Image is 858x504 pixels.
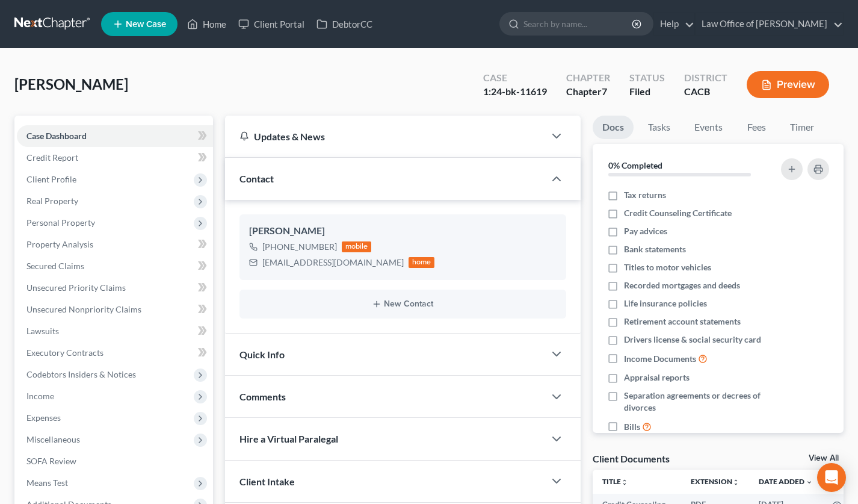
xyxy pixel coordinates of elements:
[654,13,694,35] a: Help
[26,326,59,336] span: Lawsuits
[26,478,68,488] span: Means Test
[14,75,128,93] span: [PERSON_NAME]
[621,479,628,486] i: unfold_more
[608,160,662,170] strong: 0% Completed
[17,342,213,364] a: Executory Contracts
[17,234,213,255] a: Property Analysis
[17,125,213,147] a: Case Dashboard
[26,456,76,466] span: SOFA Review
[26,152,78,163] span: Credit Report
[249,224,557,238] div: [PERSON_NAME]
[17,147,213,169] a: Credit Report
[624,243,686,255] span: Bank statements
[409,257,435,268] div: home
[239,130,531,143] div: Updates & News
[26,261,84,271] span: Secured Claims
[310,13,378,35] a: DebtorCC
[126,20,166,29] span: New Case
[342,241,372,252] div: mobile
[26,369,136,379] span: Codebtors Insiders & Notices
[684,85,727,99] div: CACB
[26,174,76,184] span: Client Profile
[624,372,690,384] span: Appraisal reports
[696,13,843,35] a: Law Office of [PERSON_NAME]
[239,433,338,444] span: Hire a Virtual Paralegal
[17,299,213,320] a: Unsecured Nonpriority Claims
[239,349,285,360] span: Quick Info
[624,279,740,291] span: Recorded mortgages and deeds
[593,452,670,465] div: Client Documents
[780,116,824,139] a: Timer
[26,217,95,228] span: Personal Property
[691,477,739,486] a: Extensionunfold_more
[181,13,232,35] a: Home
[26,347,103,358] span: Executory Contracts
[737,116,776,139] a: Fees
[685,116,732,139] a: Events
[26,239,93,249] span: Property Analysis
[262,257,404,269] div: [EMAIL_ADDRESS][DOMAIN_NAME]
[17,320,213,342] a: Lawsuits
[239,391,286,402] span: Comments
[483,71,547,85] div: Case
[624,225,667,237] span: Pay advices
[239,476,295,487] span: Client Intake
[809,454,839,462] a: View All
[624,353,696,365] span: Income Documents
[602,86,607,97] span: 7
[239,173,274,184] span: Contact
[817,463,846,492] div: Open Intercom Messenger
[624,297,707,310] span: Life insurance policies
[17,450,213,472] a: SOFA Review
[26,131,87,141] span: Case Dashboard
[747,71,829,98] button: Preview
[806,479,813,486] i: expand_more
[566,71,610,85] div: Chapter
[249,299,557,309] button: New Contact
[629,85,665,99] div: Filed
[624,261,711,273] span: Titles to motor vehicles
[26,434,80,444] span: Miscellaneous
[602,477,628,486] a: Titleunfold_more
[624,207,732,219] span: Credit Counseling Certificate
[638,116,680,139] a: Tasks
[262,241,337,253] div: [PHONE_NUMBER]
[624,390,771,414] span: Separation agreements or decrees of divorces
[26,282,126,293] span: Unsecured Priority Claims
[624,334,761,346] span: Drivers license & social security card
[232,13,310,35] a: Client Portal
[26,304,141,314] span: Unsecured Nonpriority Claims
[759,477,813,486] a: Date Added expand_more
[566,85,610,99] div: Chapter
[624,421,640,433] span: Bills
[732,479,739,486] i: unfold_more
[26,412,61,423] span: Expenses
[483,85,547,99] div: 1:24-bk-11619
[17,277,213,299] a: Unsecured Priority Claims
[593,116,634,139] a: Docs
[629,71,665,85] div: Status
[624,316,741,328] span: Retirement account statements
[523,13,634,35] input: Search by name...
[26,196,78,206] span: Real Property
[684,71,727,85] div: District
[624,189,666,201] span: Tax returns
[17,255,213,277] a: Secured Claims
[26,391,54,401] span: Income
